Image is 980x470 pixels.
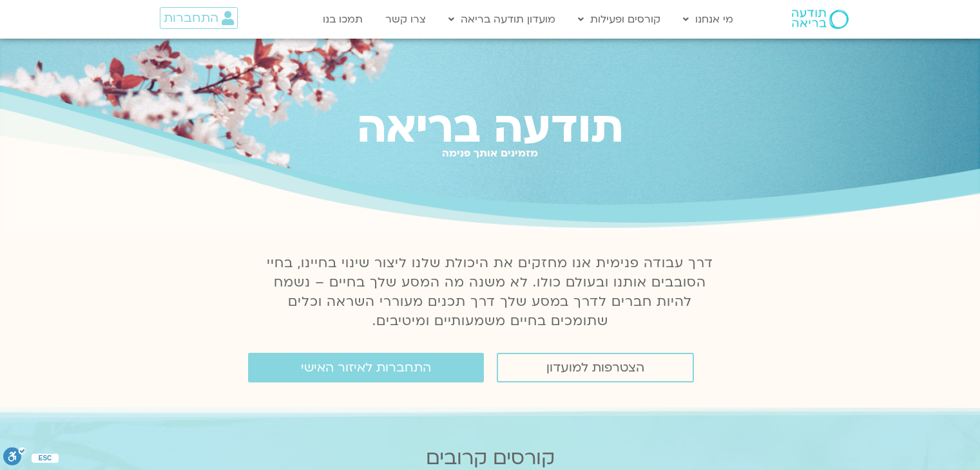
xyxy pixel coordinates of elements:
h2: קורסים קרובים [89,447,892,469]
a: התחברות לאיזור האישי [248,353,484,382]
a: התחברות [160,7,238,29]
span: התחברות לאיזור האישי [301,361,431,375]
span: התחברות [164,11,218,25]
a: מועדון תודעה בריאה [442,7,562,32]
a: הצטרפות למועדון [497,353,694,382]
span: הצטרפות למועדון [546,361,644,375]
a: קורסים ופעילות [572,7,667,32]
a: תמכו בנו [316,7,369,32]
p: דרך עבודה פנימית אנו מחזקים את היכולת שלנו ליצור שינוי בחיינו, בחיי הסובבים אותנו ובעולם כולו. לא... [260,254,721,331]
a: מי אנחנו [677,7,740,32]
a: צרו קשר [379,7,432,32]
img: תודעה בריאה [792,10,849,29]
